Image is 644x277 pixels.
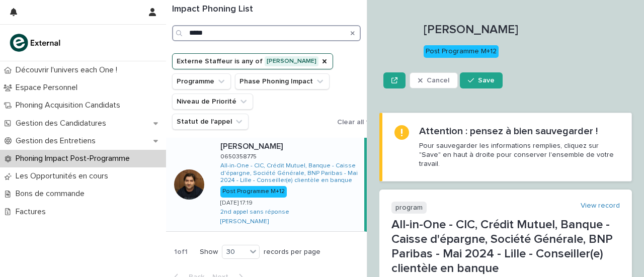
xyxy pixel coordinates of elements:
p: Gestion des Entretiens [12,136,104,146]
button: Niveau de Priorité [172,94,253,110]
button: Clear all filters [333,115,385,130]
a: [PERSON_NAME][PERSON_NAME] 06503587750650358775 All-in-One - CIC, Crédit Mutuel, Banque - Caisse ... [166,138,367,232]
img: bc51vvfgR2QLHU84CWIQ [8,33,63,53]
input: Search [172,25,361,41]
span: Save [478,77,495,84]
h1: Impact Phoning List [172,4,361,15]
span: Cancel [427,77,449,84]
a: 2nd appel sans réponse [220,209,289,216]
p: Phoning Acquisition Candidats [12,101,128,110]
p: records per page [264,248,320,256]
div: Post Programme M+12 [424,45,499,58]
p: 0650358775 [220,151,259,160]
button: Save [460,72,503,88]
a: All-in-One - CIC, Crédit Mutuel, Banque - Caisse d'épargne, Société Générale, BNP Paribas - Mai 2... [220,162,360,184]
p: [DATE] 17:19 [220,200,253,207]
p: Découvrir l'univers each One ! [12,65,125,75]
p: [PERSON_NAME] [220,140,285,151]
p: Show [200,248,218,256]
span: Clear all filters [337,119,385,126]
p: Bons de commande [12,189,93,199]
button: Cancel [410,72,458,88]
p: [PERSON_NAME] [424,23,632,37]
p: 1 of 1 [166,240,196,264]
button: Statut de l'appel [172,114,249,130]
button: Programme [172,73,231,89]
div: 30 [222,247,247,257]
p: program [391,202,427,214]
p: Factures [12,207,54,217]
div: Post Programme M+12 [220,186,287,197]
p: Gestion des Candidatures [12,119,114,128]
a: View record [581,202,620,210]
p: All-in-One - CIC, Crédit Mutuel, Banque - Caisse d'épargne, Société Générale, BNP Paribas - Mai 2... [391,218,620,275]
button: Phase Phoning Impact [235,73,330,89]
a: [PERSON_NAME] [220,218,269,225]
p: Phoning Impact Post-Programme [12,154,138,163]
p: Espace Personnel [12,83,86,93]
button: Externe Staffeur [172,53,333,69]
p: Les Opportunités en cours [12,171,116,181]
p: Pour sauvegarder les informations remplies, cliquez sur "Save" en haut à droite pour conserver l'... [419,141,619,169]
h2: Attention : pensez à bien sauvegarder ! [419,125,598,137]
